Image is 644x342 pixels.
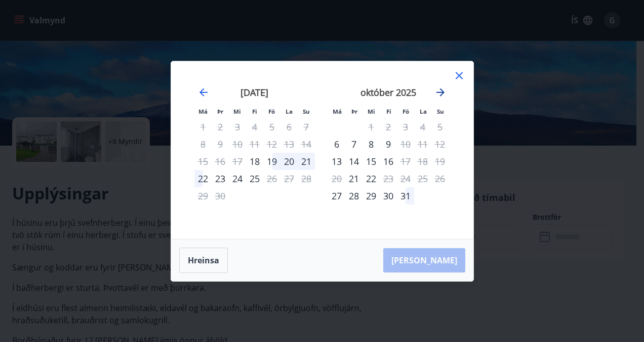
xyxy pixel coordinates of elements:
[386,108,391,115] small: Fi
[303,108,310,115] small: Su
[246,170,263,187] td: Choose fimmtudagur, 25. september 2025 as your check-in date. It’s available.
[212,153,229,170] td: Not available. þriðjudagur, 16. september 2025
[212,118,229,135] td: Not available. þriðjudagur, 2. september 2025
[263,118,280,135] td: Not available. föstudagur, 5. september 2025
[246,118,263,135] td: Not available. fimmtudagur, 4. september 2025
[298,135,315,153] td: Not available. sunnudagur, 14. september 2025
[414,135,431,153] td: Not available. laugardagur, 11. október 2025
[197,86,210,98] div: Move backward to switch to the previous month.
[397,170,414,187] td: Not available. föstudagur, 24. október 2025
[368,108,375,115] small: Mi
[328,187,345,204] td: Choose mánudagur, 27. október 2025 as your check-in date. It’s available.
[286,108,293,115] small: La
[183,74,461,227] div: Calendar
[328,135,345,153] td: Choose mánudagur, 6. október 2025 as your check-in date. It’s available.
[328,170,345,187] td: Not available. mánudagur, 20. október 2025
[363,118,380,135] td: Not available. miðvikudagur, 1. október 2025
[194,118,212,135] td: Not available. mánudagur, 1. september 2025
[240,86,268,98] strong: [DATE]
[298,153,315,170] td: Choose sunnudagur, 21. september 2025 as your check-in date. It’s available.
[363,170,380,187] td: Choose miðvikudagur, 22. október 2025 as your check-in date. It’s available.
[212,170,229,187] td: Choose þriðjudagur, 23. september 2025 as your check-in date. It’s available.
[380,187,397,204] td: Choose fimmtudagur, 30. október 2025 as your check-in date. It’s available.
[280,118,298,135] td: Not available. laugardagur, 6. september 2025
[263,153,280,170] td: Choose föstudagur, 19. september 2025 as your check-in date. It’s available.
[380,135,397,153] td: Choose fimmtudagur, 9. október 2025 as your check-in date. It’s available.
[380,135,397,153] div: 9
[397,187,414,204] div: 31
[328,187,345,204] div: Aðeins innritun í boði
[246,153,263,170] div: Aðeins innritun í boði
[431,153,449,170] td: Not available. sunnudagur, 19. október 2025
[194,187,212,204] td: Not available. mánudagur, 29. september 2025
[212,135,229,153] td: Not available. þriðjudagur, 9. september 2025
[333,108,342,115] small: Má
[252,108,257,115] small: Fi
[380,170,397,187] td: Not available. fimmtudagur, 23. október 2025
[263,153,280,170] div: 19
[434,86,447,98] div: Move forward to switch to the next month.
[233,108,241,115] small: Mi
[360,86,416,98] strong: október 2025
[298,170,315,187] td: Not available. sunnudagur, 28. september 2025
[280,153,298,170] td: Choose laugardagur, 20. september 2025 as your check-in date. It’s available.
[298,153,315,170] div: 21
[229,135,246,153] td: Not available. miðvikudagur, 10. september 2025
[328,135,345,153] div: Aðeins innritun í boði
[397,187,414,204] td: Choose föstudagur, 31. október 2025 as your check-in date. It’s available.
[229,170,246,187] div: 24
[397,118,414,135] td: Not available. föstudagur, 3. október 2025
[263,170,280,187] td: Not available. föstudagur, 26. september 2025
[397,153,414,170] div: Aðeins útritun í boði
[217,108,223,115] small: Þr
[397,135,414,153] div: Aðeins útritun í boði
[380,118,397,135] td: Not available. fimmtudagur, 2. október 2025
[345,135,363,153] div: 7
[280,153,298,170] div: 20
[397,153,414,170] td: Not available. föstudagur, 17. október 2025
[229,170,246,187] td: Choose miðvikudagur, 24. september 2025 as your check-in date. It’s available.
[268,108,275,115] small: Fö
[280,135,298,153] td: Not available. laugardagur, 13. september 2025
[345,187,363,204] td: Choose þriðjudagur, 28. október 2025 as your check-in date. It’s available.
[380,153,397,170] div: 16
[246,170,263,187] div: 25
[328,153,345,170] td: Choose mánudagur, 13. október 2025 as your check-in date. It’s available.
[380,187,397,204] div: 30
[198,108,208,115] small: Má
[380,170,397,187] div: Aðeins útritun í boði
[345,187,363,204] div: 28
[194,170,212,187] div: 22
[345,170,363,187] td: Choose þriðjudagur, 21. október 2025 as your check-in date. It’s available.
[212,170,229,187] div: 23
[298,118,315,135] td: Not available. sunnudagur, 7. september 2025
[280,170,298,187] td: Not available. laugardagur, 27. september 2025
[351,108,357,115] small: Þr
[194,170,212,187] td: Choose mánudagur, 22. september 2025 as your check-in date. It’s available.
[363,135,380,153] td: Choose miðvikudagur, 8. október 2025 as your check-in date. It’s available.
[179,248,228,273] button: Hreinsa
[431,135,449,153] td: Not available. sunnudagur, 12. október 2025
[345,153,363,170] div: 14
[246,135,263,153] td: Not available. fimmtudagur, 11. september 2025
[363,170,380,187] div: 22
[414,153,431,170] td: Not available. laugardagur, 18. október 2025
[363,135,380,153] div: 8
[431,170,449,187] td: Not available. sunnudagur, 26. október 2025
[263,170,280,187] div: Aðeins útritun í boði
[363,153,380,170] td: Choose miðvikudagur, 15. október 2025 as your check-in date. It’s available.
[431,118,449,135] td: Not available. sunnudagur, 5. október 2025
[194,135,212,153] td: Not available. mánudagur, 8. september 2025
[345,170,363,187] div: Aðeins innritun í boði
[345,135,363,153] td: Choose þriðjudagur, 7. október 2025 as your check-in date. It’s available.
[246,153,263,170] td: Choose fimmtudagur, 18. september 2025 as your check-in date. It’s available.
[212,187,229,204] td: Not available. þriðjudagur, 30. september 2025
[229,153,246,170] td: Not available. miðvikudagur, 17. september 2025
[420,108,427,115] small: La
[397,135,414,153] td: Not available. föstudagur, 10. október 2025
[363,153,380,170] div: 15
[380,153,397,170] td: Choose fimmtudagur, 16. október 2025 as your check-in date. It’s available.
[414,170,431,187] td: Not available. laugardagur, 25. október 2025
[263,135,280,153] td: Not available. föstudagur, 12. september 2025
[229,118,246,135] td: Not available. miðvikudagur, 3. september 2025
